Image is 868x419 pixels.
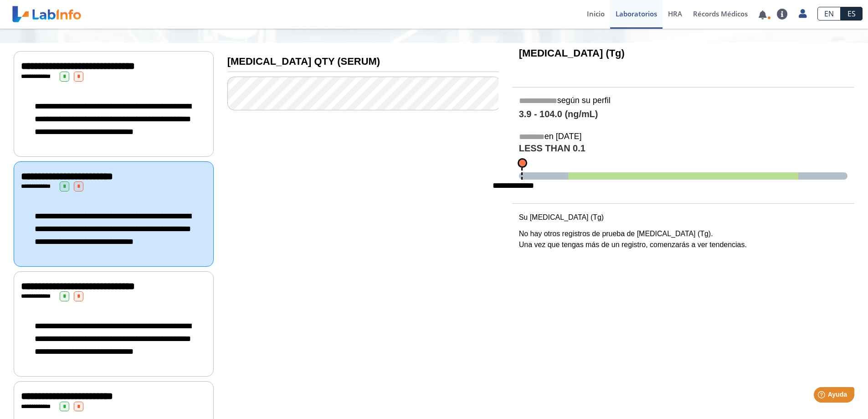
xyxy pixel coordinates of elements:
h5: según su perfil [519,96,847,106]
p: Su [MEDICAL_DATA] (Tg) [519,212,847,223]
h5: en [DATE] [519,132,847,142]
iframe: Help widget launcher [787,383,858,409]
span: HRA [668,9,682,18]
h4: LESS THAN 0.1 [519,143,847,155]
h4: 3.9 - 104.0 (ng/mL) [519,109,847,120]
a: ES [841,7,863,21]
p: No hay otros registros de prueba de [MEDICAL_DATA] (Tg). Una vez que tengas más de un registro, c... [519,228,847,250]
a: EN [817,7,841,21]
b: [MEDICAL_DATA] (Tg) [519,47,625,59]
b: [MEDICAL_DATA] QTY (SERUM) [227,56,380,67]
